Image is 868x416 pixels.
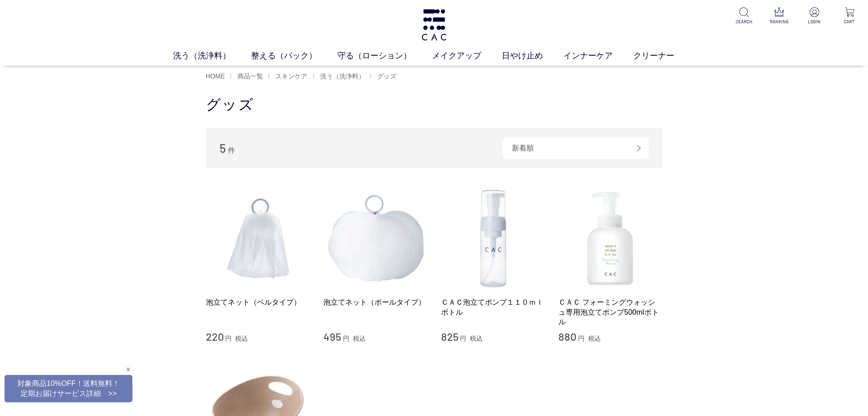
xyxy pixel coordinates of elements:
span: 件 [228,146,235,154]
a: HOME [206,73,225,80]
p: SEARCH [733,18,755,25]
div: 新着順 [503,137,649,159]
a: CART [838,7,861,25]
img: ＣＡＣ フォーミングウォッシュ専用泡立てポンプ500mlボトル [558,187,663,291]
span: 880 [558,330,576,343]
span: 税込 [588,335,601,342]
a: クリーナー [633,50,695,62]
li: 〉 [369,72,399,81]
a: インナーケア [563,50,633,62]
span: 商品一覧 [237,73,263,80]
p: CART [838,18,861,25]
span: 円 [343,335,349,342]
span: 税込 [235,335,248,342]
a: グッズ [375,73,396,80]
a: スキンケア [274,73,307,80]
span: 円 [460,335,466,342]
a: 守る（ローション） [337,50,432,62]
span: 税込 [470,335,483,342]
span: 5 [220,141,226,155]
span: グッズ [377,73,396,80]
img: 泡立てネット（ベルタイプ） [206,187,310,291]
span: 円 [225,335,231,342]
img: logo [420,9,448,41]
a: ＣＡＣ フォーミングウォッシュ専用泡立てポンプ500mlボトル [558,297,663,327]
a: 洗う（洗浄料） [318,73,365,80]
span: 円 [578,335,584,342]
p: LOGIN [803,18,826,25]
p: RANKING [768,18,790,25]
span: 220 [206,330,224,343]
span: 税込 [353,335,366,342]
a: 洗う（洗浄料） [173,50,251,62]
a: 整える（パック） [251,50,337,62]
span: スキンケア [275,73,307,80]
span: 洗う（洗浄料） [320,73,365,80]
span: 825 [441,330,458,343]
a: 商品一覧 [236,73,263,80]
a: メイクアップ [432,50,502,62]
a: SEARCH [733,7,755,25]
span: 495 [323,330,341,343]
h1: グッズ [206,95,663,114]
li: 〉 [229,72,265,81]
a: 日やけ止め [502,50,563,62]
img: ＣＡＣ泡立てポンプ１１０ｍｌボトル [441,187,545,291]
a: LOGIN [803,7,826,25]
a: 泡立てネット（ベルタイプ） [206,297,310,307]
a: RANKING [768,7,790,25]
img: 泡立てネット（ボールタイプ） [323,187,427,291]
a: ＣＡＣ泡立てポンプ１１０ｍｌボトル [441,297,545,317]
li: 〉 [267,72,310,81]
li: 〉 [312,72,367,81]
a: 泡立てネット（ボールタイプ） [323,297,427,307]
